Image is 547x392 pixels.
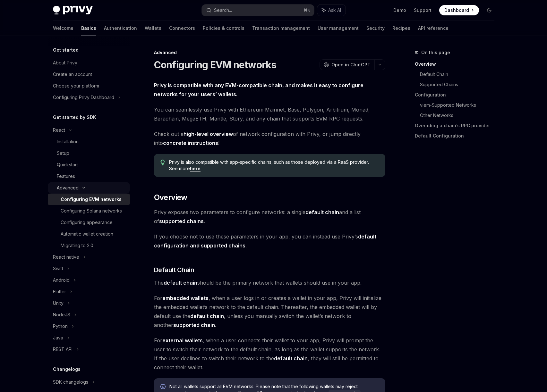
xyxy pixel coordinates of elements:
[154,278,385,287] span: The should be the primary network that wallets should use in your app.
[48,159,130,171] a: Quickstart
[420,69,500,79] a: Default Chain
[48,136,130,147] a: Installation
[61,242,93,249] div: Migrating to 2.0
[444,7,469,13] span: Dashboard
[53,378,88,386] div: SDK changelogs
[53,82,99,90] div: Choose your platform
[162,295,209,301] strong: embedded wallets
[420,110,500,121] a: Other Networks
[190,166,201,171] a: here
[421,49,450,56] span: On this page
[61,207,122,215] div: Configuring Solana networks
[48,194,130,205] a: Configuring EVM networks
[202,4,314,16] button: Search...⌘K
[420,79,500,90] a: Supported Chains
[53,265,63,272] div: Swift
[274,355,308,362] strong: default chain
[53,126,65,134] div: React
[203,21,244,36] a: Policies & controls
[169,159,379,172] span: Privy is also compatible with app-specific chains, such as those deployed via a RaaS provider. Se...
[61,196,122,203] div: Configuring EVM networks
[53,253,79,261] div: React native
[53,346,73,353] div: REST API
[159,218,204,225] a: supported chains
[57,161,78,169] div: Quickstart
[173,322,215,328] strong: supported chain
[252,21,310,36] a: Transaction management
[57,172,75,180] div: Features
[190,313,224,319] strong: default chain
[48,240,130,251] a: Migrating to 2.0
[163,140,218,146] a: concrete instructions
[61,230,113,238] div: Automatic wallet creation
[104,21,137,36] a: Authentication
[169,21,195,36] a: Connectors
[81,21,96,36] a: Basics
[317,4,346,16] button: Ask AI
[154,208,385,226] span: Privy exposes two parameters to configure networks: a single and a list of .
[48,171,130,182] a: Features
[154,129,385,147] span: Check out a of network configuration with Privy, or jump directly into !
[48,80,130,92] a: Choose your platform
[303,8,310,13] span: ⌘ K
[418,21,449,36] a: API reference
[331,62,371,68] span: Open in ChatGPT
[305,209,339,215] strong: default chain
[415,90,500,100] a: Configuration
[53,59,77,67] div: About Privy
[53,365,81,373] h5: Changelogs
[57,138,79,146] div: Installation
[154,336,385,372] span: For , when a user connects their wallet to your app, Privy will prompt the user to switch their n...
[160,384,167,390] svg: Info
[48,147,130,159] a: Setup
[61,219,113,226] div: Configuring appearance
[366,21,385,36] a: Security
[393,7,406,13] a: Demo
[160,160,165,165] svg: Tip
[48,217,130,228] a: Configuring appearance
[154,82,363,97] strong: Privy is compatible with any EVM-compatible chain, and makes it easy to configure networks for yo...
[53,276,70,284] div: Android
[162,337,203,344] strong: external wallets
[53,71,92,78] div: Create an account
[53,46,79,54] h5: Get started
[145,21,161,36] a: Wallets
[164,279,197,286] strong: default chain
[53,334,63,342] div: Java
[328,7,341,13] span: Ask AI
[184,131,233,138] a: high-level overview
[439,5,479,15] a: Dashboard
[154,192,187,203] span: Overview
[154,49,385,56] div: Advanced
[415,121,500,131] a: Overriding a chain’s RPC provider
[154,265,194,274] span: Default Chain
[48,57,130,69] a: About Privy
[53,311,70,319] div: NodeJS
[318,21,359,36] a: User management
[53,322,68,330] div: Python
[53,299,64,307] div: Unity
[53,21,73,36] a: Welcome
[154,294,385,329] span: For , when a user logs in or creates a wallet in your app, Privy will initialize the embedded wal...
[154,105,385,123] span: You can seamlessly use Privy with Ethereum Mainnet, Base, Polygon, Arbitrum, Monad, Berachain, Me...
[415,131,500,141] a: Default Configuration
[57,184,79,192] div: Advanced
[415,59,500,69] a: Overview
[53,288,66,296] div: Flutter
[154,59,277,71] h1: Configuring EVM networks
[392,21,410,36] a: Recipes
[154,232,385,250] span: If you choose not to use these parameters in your app, you can instead use Privy’s .
[53,94,114,101] div: Configuring Privy Dashboard
[48,228,130,240] a: Automatic wallet creation
[48,69,130,80] a: Create an account
[420,100,500,110] a: viem-Supported Networks
[53,113,96,121] h5: Get started by SDK
[320,59,374,70] button: Open in ChatGPT
[305,209,339,216] a: default chain
[484,5,494,15] button: Toggle dark mode
[57,149,69,157] div: Setup
[414,7,432,13] a: Support
[53,6,93,15] img: dark logo
[48,205,130,217] a: Configuring Solana networks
